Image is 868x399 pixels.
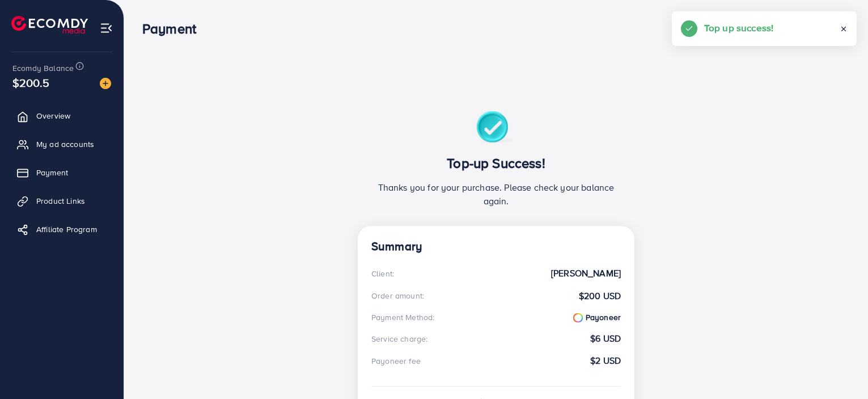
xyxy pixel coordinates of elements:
span: Product Links [36,195,85,207]
span: Ecomdy Balance [12,62,74,74]
strong: [PERSON_NAME] [551,267,621,280]
span: Overview [36,110,70,121]
h3: Top-up Success! [371,155,621,171]
a: Affiliate Program [9,218,115,241]
img: image [100,78,111,89]
img: payoneer [573,313,582,322]
div: Payment Method: [371,312,434,323]
h5: Top up success! [704,20,773,35]
p: Thanks you for your purchase. Please check your balance again. [371,180,621,208]
div: Service charge: [371,333,427,345]
div: Order amount: [371,290,424,301]
strong: $6 USD [590,332,621,345]
a: Overview [9,104,115,127]
strong: Payoneer [573,312,621,323]
img: logo [11,16,88,33]
a: Payment [9,161,115,184]
img: success [476,111,516,146]
div: Client: [371,268,394,279]
a: My ad accounts [9,133,115,156]
strong: $200 USD [579,289,621,303]
a: Product Links [9,190,115,212]
span: Affiliate Program [36,224,97,235]
span: My ad accounts [36,138,94,150]
strong: $2 USD [590,354,621,367]
h4: Summary [371,240,621,254]
span: $200.5 [12,74,49,91]
span: Payment [36,167,68,178]
div: Payoneer fee [371,355,421,367]
img: menu [100,22,113,35]
h3: Payment [142,20,205,37]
